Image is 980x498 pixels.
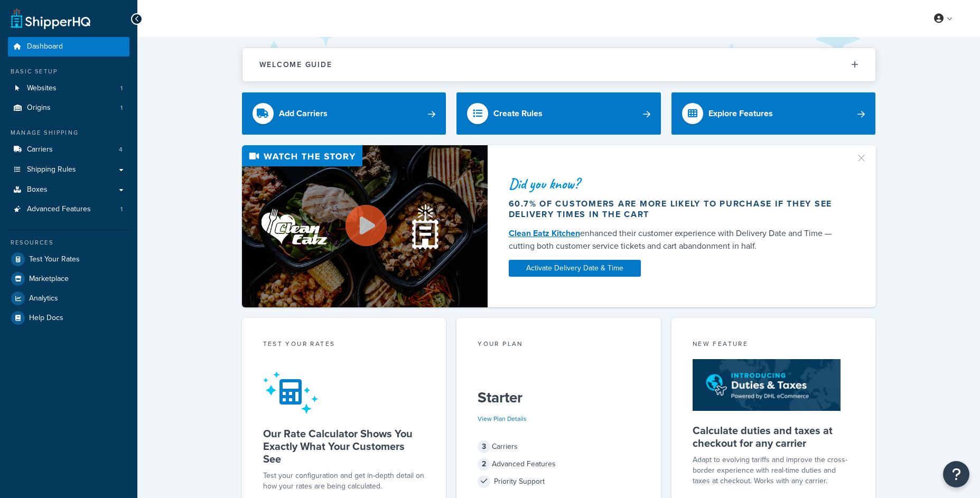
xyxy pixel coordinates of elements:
[8,128,129,137] div: Manage Shipping
[493,106,543,121] div: Create Rules
[27,42,63,51] span: Dashboard
[27,165,76,174] span: Shipping Rules
[29,255,80,264] span: Test Your Rates
[119,145,123,154] span: 4
[29,294,58,303] span: Analytics
[8,98,129,118] li: Origins
[478,389,640,406] h5: Starter
[29,275,69,284] span: Marketplace
[27,205,91,214] span: Advanced Features
[478,457,640,472] div: Advanced Features
[242,145,488,307] img: Video thumbnail
[8,79,129,98] a: Websites1
[120,84,123,93] span: 1
[279,106,328,121] div: Add Carriers
[27,185,48,194] span: Boxes
[478,339,640,351] div: Your Plan
[8,37,129,57] a: Dashboard
[242,48,875,81] button: Welcome Guide
[263,427,425,465] h5: Our Rate Calculator Shows You Exactly What Your Customers See
[8,200,129,219] li: Advanced Features
[8,200,129,219] a: Advanced Features1
[708,106,773,121] div: Explore Features
[509,260,641,277] a: Activate Delivery Date & Time
[8,308,129,327] a: Help Docs
[943,461,969,487] button: Open Resource Center
[8,289,129,308] a: Analytics
[263,471,425,492] div: Test your configuration and get in-depth detail on how your rates are being calculated.
[8,250,129,269] a: Test Your Rates
[478,414,527,424] a: View Plan Details
[509,176,843,191] div: Did you know?
[8,140,129,159] a: Carriers4
[693,339,855,351] div: New Feature
[263,339,425,351] div: Test your rates
[671,92,876,135] a: Explore Features
[8,180,129,200] a: Boxes
[8,269,129,288] a: Marketplace
[27,104,51,112] span: Origins
[693,424,855,449] h5: Calculate duties and taxes at checkout for any carrier
[259,61,332,69] h2: Welcome Guide
[120,205,123,214] span: 1
[478,440,490,453] span: 3
[8,67,129,76] div: Basic Setup
[509,199,843,220] div: 60.7% of customers are more likely to purchase if they see delivery times in the cart
[120,104,123,112] span: 1
[8,238,129,247] div: Resources
[693,455,855,486] p: Adapt to evolving tariffs and improve the cross-border experience with real-time duties and taxes...
[509,227,843,252] div: enhanced their customer experience with Delivery Date and Time — cutting both customer service ti...
[27,145,53,154] span: Carriers
[8,140,129,159] li: Carriers
[242,92,446,135] a: Add Carriers
[509,227,580,239] a: Clean Eatz Kitchen
[478,439,640,454] div: Carriers
[478,474,640,489] div: Priority Support
[27,84,57,93] span: Websites
[29,314,63,323] span: Help Docs
[8,160,129,180] a: Shipping Rules
[8,79,129,98] li: Websites
[8,98,129,118] a: Origins1
[456,92,661,135] a: Create Rules
[478,458,490,471] span: 2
